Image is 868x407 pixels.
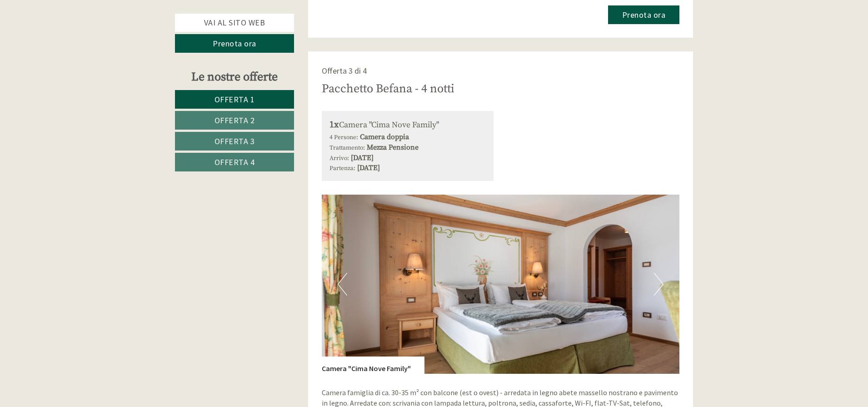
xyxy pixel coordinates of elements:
b: Mezza Pensione [367,143,419,152]
span: Offerta 4 [215,157,255,167]
button: Next [654,273,663,296]
small: Arrivo: [329,155,349,162]
small: Partenza: [329,165,355,172]
a: Prenota ora [175,34,294,53]
span: Offerta 3 [215,136,255,146]
span: Offerta 2 [215,115,255,126]
b: 1x [329,119,339,131]
div: Le nostre offerte [175,69,294,85]
small: Trattamento: [329,144,365,152]
button: Previous [338,273,347,296]
img: image [322,195,680,374]
a: Vai al sito web [175,14,294,32]
div: Pacchetto Befana - 4 notti [322,80,454,97]
b: Camera doppia [360,132,409,141]
b: [DATE] [351,153,374,162]
div: Camera "Cima Nove Family" [322,357,424,374]
div: Camera "Cima Nove Family" [329,119,486,132]
small: 4 Persone: [329,134,358,141]
a: Prenota ora [608,5,680,24]
span: Offerta 3 di 4 [322,65,367,76]
span: Offerta 1 [215,94,255,105]
b: [DATE] [357,163,380,172]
